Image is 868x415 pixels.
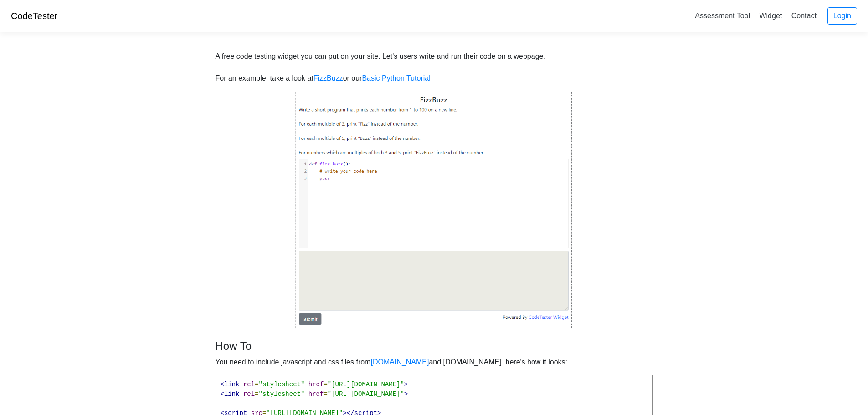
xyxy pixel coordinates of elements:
div: A free code testing widget you can put on your site. Let's users write and run their code on a we... [216,51,545,84]
span: = [255,381,258,388]
h4: How To [216,340,653,353]
a: Basic Python Tutorial [362,74,430,82]
span: href [308,381,324,388]
a: CodeTester [11,11,57,21]
img: widget.bd687f194666.png [295,91,573,329]
span: rel [243,381,255,388]
span: "[URL][DOMAIN_NAME]" [328,381,404,388]
span: = [324,390,327,398]
a: Login [827,7,857,25]
span: = [324,381,327,388]
span: "stylesheet" [259,390,305,398]
a: Assessment Tool [691,8,754,23]
span: "stylesheet" [259,381,305,388]
span: > [404,381,408,388]
a: FizzBuzz [313,74,343,82]
span: rel [243,390,255,398]
span: > [404,390,408,398]
p: You need to include javascript and css files from and [DOMAIN_NAME]. here's how it looks: [216,357,653,368]
span: "[URL][DOMAIN_NAME]" [328,390,404,398]
a: [DOMAIN_NAME] [370,358,429,366]
a: Contact [788,8,820,23]
span: = [255,390,258,398]
span: <link [221,381,240,388]
a: Widget [755,8,786,23]
span: <link [221,390,240,398]
span: href [308,390,324,398]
